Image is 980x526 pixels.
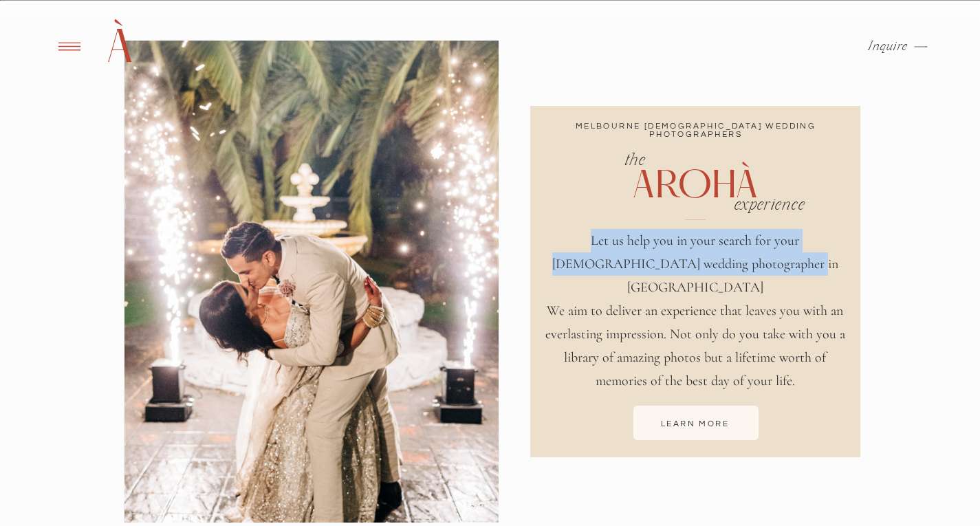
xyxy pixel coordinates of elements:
h2: the [585,150,685,168]
h3: Arohà [631,172,760,210]
h2: MelbournE [DEMOGRAPHIC_DATA] Wedding Photographers [564,122,828,138]
a: Inquire [868,40,908,54]
p: Let us help you in your search for your [DEMOGRAPHIC_DATA] wedding photographer in [GEOGRAPHIC_DA... [538,229,852,380]
a: À [98,17,140,76]
a: learn more [659,420,732,426]
h2: experience [719,195,820,213]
